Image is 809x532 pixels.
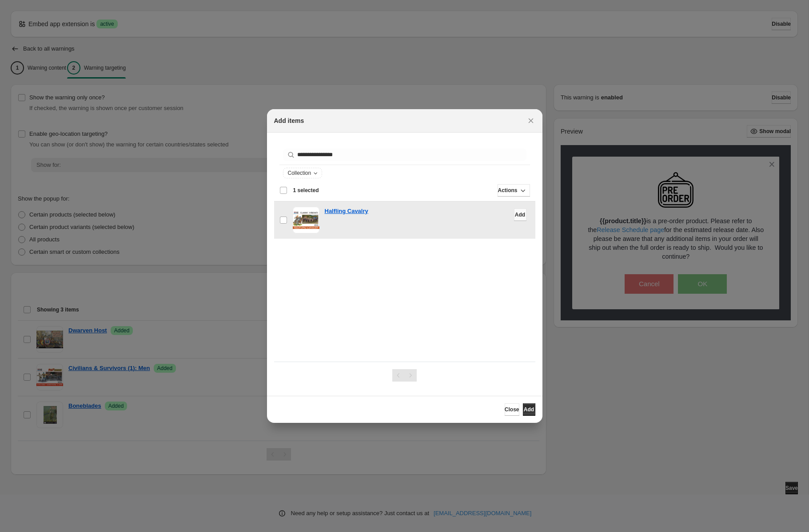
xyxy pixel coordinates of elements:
button: Actions [498,184,530,197]
button: Close [525,114,537,127]
span: Add [515,211,525,218]
span: Collection [288,169,311,177]
button: Add [514,209,526,221]
span: Add [524,406,534,413]
button: Close [505,403,519,416]
span: Actions [498,187,517,194]
span: Close [505,406,519,413]
nav: Pagination [392,369,417,382]
h2: Add items [274,116,304,125]
button: Collection [283,168,322,178]
span: 1 selected [293,187,319,194]
a: Halfling Cavalry [325,207,368,216]
button: Add [523,403,535,416]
